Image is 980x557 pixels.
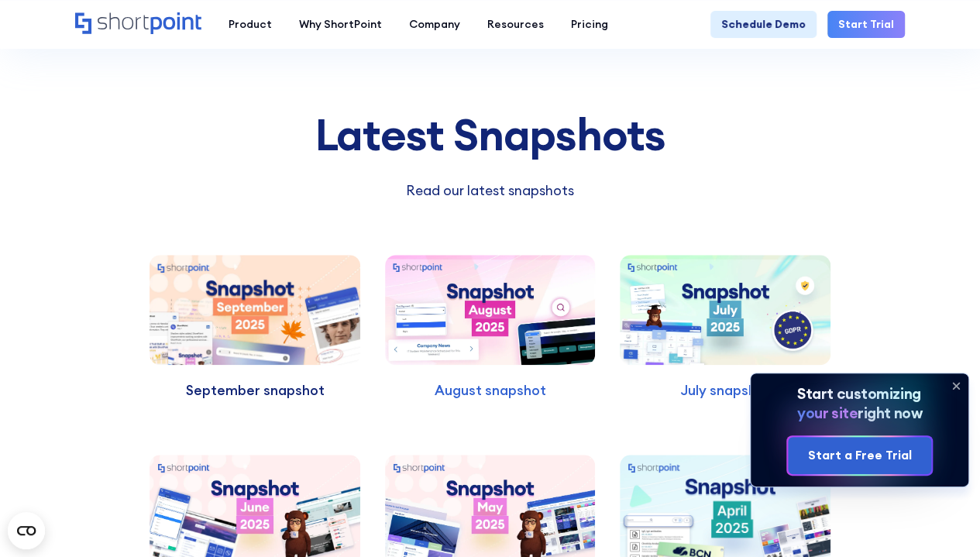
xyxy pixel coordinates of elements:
a: Why ShortPoint [285,11,395,38]
p: July snapshot [620,380,830,401]
a: September snapshot [143,233,367,401]
a: Start a Free Trial [788,437,930,475]
p: August snapshot [385,380,596,401]
a: Start Trial [827,11,905,38]
p: Read our latest snapshots [276,181,704,201]
a: Schedule Demo [710,11,817,38]
a: Resources [473,11,557,38]
div: Company [409,16,460,33]
a: July snapshot [613,233,837,401]
a: August snapshot [378,233,602,401]
p: September snapshot [150,380,360,401]
div: Latest Snapshots [143,111,837,159]
a: Company [395,11,473,38]
div: Product [229,16,272,33]
a: Product [215,11,285,38]
a: Home [75,12,201,36]
a: Pricing [557,11,621,38]
div: Start a Free Trial [807,446,911,465]
button: Open CMP widget [8,512,45,549]
div: Pricing [571,16,608,33]
iframe: Chat Widget [903,483,980,557]
div: Why ShortPoint [299,16,382,33]
div: Resources [487,16,544,33]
